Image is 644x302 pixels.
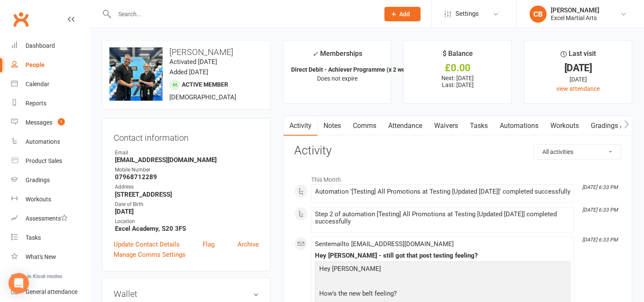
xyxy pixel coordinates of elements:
[294,144,621,157] h3: Activity
[382,116,428,136] a: Attendance
[115,225,259,232] strong: Excel Academy, S20 3FS
[26,288,77,295] div: General attendance
[114,130,259,142] h3: Contact information
[11,132,90,151] a: Automations
[560,48,595,64] div: Last visit
[11,282,90,302] a: General attendance kiosk mode
[9,273,29,293] div: Open Intercom Messenger
[283,116,318,136] a: Activity
[532,75,624,84] div: [DATE]
[556,85,600,92] a: view attendance
[26,215,68,222] div: Assessments
[115,208,259,215] strong: [DATE]
[11,151,90,171] a: Product Sales
[11,55,90,75] a: People
[494,116,544,136] a: Automations
[115,149,259,157] div: Email
[384,7,421,21] button: Add
[11,36,90,55] a: Dashboard
[114,289,259,299] h3: Wallet
[11,228,90,247] a: Tasks
[11,75,90,94] a: Calendar
[11,171,90,190] a: Gradings
[10,9,31,30] a: Clubworx
[11,190,90,209] a: Workouts
[58,118,65,125] span: 1
[115,166,259,174] div: Mobile Number
[115,200,259,209] div: Date of Birth
[115,173,259,181] strong: 07968712289
[115,218,259,226] div: Location
[169,58,217,66] time: Activated [DATE]
[182,81,228,88] span: Active member
[26,253,56,260] div: What's New
[318,116,347,136] a: Notes
[26,196,51,203] div: Workouts
[582,207,618,213] i: [DATE] 6:33 PM
[428,116,464,136] a: Waivers
[109,47,163,101] img: image1697475615.png
[412,75,504,88] p: Next: [DATE] Last: [DATE]
[347,116,382,136] a: Comms
[464,116,494,136] a: Tasks
[582,237,618,243] i: [DATE] 6:33 PM
[551,14,599,22] div: Excel Martial Arts
[544,116,585,136] a: Workouts
[26,100,46,107] div: Reports
[169,93,236,101] span: [DEMOGRAPHIC_DATA]
[317,288,568,301] p: How's the new belt feeling?
[203,239,215,250] a: Flag
[294,171,621,184] li: This Month
[317,264,568,276] p: Hey [PERSON_NAME]
[109,47,263,57] h3: [PERSON_NAME]
[412,64,504,73] div: £0.00
[26,177,50,183] div: Gradings
[26,234,41,241] div: Tasks
[26,61,45,68] div: People
[26,119,52,126] div: Messages
[530,6,547,23] div: CB
[112,8,373,20] input: Search...
[26,81,49,87] div: Calendar
[115,156,259,164] strong: [EMAIL_ADDRESS][DOMAIN_NAME]
[443,48,473,64] div: $ Balance
[582,184,618,190] i: [DATE] 6:33 PM
[26,157,62,164] div: Product Sales
[312,50,318,58] i: ✓
[315,252,570,259] div: Hey [PERSON_NAME] - still got that post testing feeling?
[291,66,414,73] strong: Direct Debit - Achiever Programme (x 2 wee...
[317,75,358,82] span: Does not expire
[11,94,90,113] a: Reports
[26,138,60,145] div: Automations
[115,191,259,198] strong: [STREET_ADDRESS]
[551,6,599,14] div: [PERSON_NAME]
[11,247,90,267] a: What's New
[11,113,90,132] a: Messages 1
[312,48,362,64] div: Memberships
[11,209,90,228] a: Assessments
[114,250,186,260] a: Manage Comms Settings
[26,42,55,49] div: Dashboard
[315,240,454,248] span: Sent email to [EMAIL_ADDRESS][DOMAIN_NAME]
[532,64,624,73] div: [DATE]
[315,188,570,195] div: Automation '[Testing] All Promotions at Testing [Updated [DATE]]' completed successfully
[114,239,180,250] a: Update Contact Details
[455,4,479,23] span: Settings
[399,11,410,17] span: Add
[238,239,259,250] a: Archive
[169,68,208,76] time: Added [DATE]
[115,183,259,191] div: Address
[315,211,570,225] div: Step 2 of automation [Testing] All Promotions at Testing [Updated [DATE]] completed successfully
